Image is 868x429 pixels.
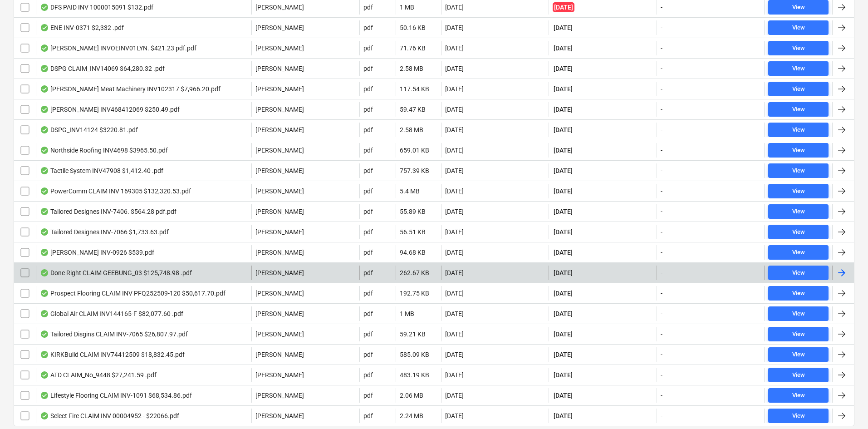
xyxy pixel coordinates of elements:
div: pdf [363,106,373,113]
div: [DATE] [445,147,464,154]
div: [DATE] [445,167,464,174]
div: Northside Roofing INV4698 $3965.50.pdf [40,147,168,154]
button: View [768,368,829,382]
div: - [661,310,662,317]
div: 192.75 KB [400,290,429,297]
button: View [768,286,829,301]
div: 659.01 KB [400,147,429,154]
div: View [792,64,805,74]
div: [DATE] [445,187,464,195]
div: - [661,371,662,379]
iframe: Chat Widget [823,385,868,429]
div: [PERSON_NAME] INVOEINV01LYN. $421.23 pdf.pdf [40,44,196,52]
div: Prospect Flooring CLAIM INV PFQ252509-120 $50,617.70.pdf [40,290,226,297]
div: 757.39 KB [400,167,429,174]
div: pdf [363,330,373,338]
div: PowerComm CLAIM INV 169305 $132,320.53.pdf [40,187,191,195]
div: Tailored Designes INV-7066 $1,733.63.pdf [40,228,169,236]
div: 585.09 KB [400,351,429,358]
div: OCR finished [40,412,49,419]
div: OCR finished [40,167,49,174]
div: OCR finished [40,269,49,276]
div: pdf [363,24,373,31]
div: pdf [363,208,373,215]
div: pdf [363,249,373,256]
div: - [661,85,662,93]
span: [DATE] [553,309,574,318]
div: View [792,288,805,299]
p: [PERSON_NAME] [255,44,304,53]
div: View [792,309,805,319]
div: [PERSON_NAME] INV468412069 $250.49.pdf [40,106,180,113]
div: Select Fire CLAIM INV 00004952 - $22066.pdf [40,412,179,419]
p: [PERSON_NAME] [255,207,304,216]
div: pdf [363,392,373,399]
button: View [768,327,829,341]
p: [PERSON_NAME] [255,227,304,237]
span: [DATE] [553,2,574,12]
div: OCR finished [40,392,49,399]
div: pdf [363,126,373,133]
div: OCR finished [40,290,49,297]
div: [DATE] [445,85,464,93]
div: pdf [363,147,373,154]
span: [DATE] [553,268,574,277]
div: View [792,186,805,197]
div: - [661,249,662,256]
div: 1 MB [400,310,414,317]
div: OCR finished [40,351,49,358]
span: [DATE] [553,187,574,196]
span: [DATE] [553,44,574,53]
div: 50.16 KB [400,24,426,31]
div: - [661,269,662,276]
span: [DATE] [553,330,574,339]
span: [DATE] [553,146,574,155]
div: 59.47 KB [400,106,426,113]
p: [PERSON_NAME] [255,350,304,359]
button: View [768,163,829,178]
div: pdf [363,167,373,174]
p: [PERSON_NAME] [255,289,304,298]
div: Global Air CLAIM INV144165-F $82,077.60 .pdf [40,310,183,317]
div: ATD CLAIM_No_9448 $27,241.59 .pdf [40,371,157,379]
span: [DATE] [553,248,574,257]
button: View [768,409,829,423]
div: View [792,2,805,13]
span: [DATE] [553,227,574,237]
p: [PERSON_NAME] [255,105,304,114]
div: View [792,350,805,360]
div: 483.19 KB [400,371,429,379]
div: [DATE] [445,44,464,52]
p: [PERSON_NAME] [255,248,304,257]
div: DFS PAID INV 1000015091 $132.pdf [40,4,153,11]
div: 2.24 MB [400,412,423,419]
div: OCR finished [40,4,49,11]
div: [DATE] [445,126,464,133]
button: View [768,143,829,158]
button: View [768,123,829,137]
div: 1 MB [400,4,414,11]
div: OCR finished [40,228,49,236]
div: [DATE] [445,330,464,338]
div: View [792,247,805,258]
div: pdf [363,187,373,195]
div: 2.06 MB [400,392,423,399]
span: [DATE] [553,64,574,73]
div: pdf [363,290,373,297]
p: [PERSON_NAME] [255,125,304,134]
div: OCR finished [40,44,49,52]
div: 262.67 KB [400,269,429,276]
div: 94.68 KB [400,249,426,256]
div: OCR finished [40,330,49,338]
div: View [792,43,805,54]
div: [DATE] [445,106,464,113]
div: pdf [363,85,373,93]
div: - [661,24,662,31]
div: 71.76 KB [400,44,426,52]
p: [PERSON_NAME] [255,3,304,12]
div: 59.21 KB [400,330,426,338]
div: - [661,330,662,338]
div: 5.4 MB [400,187,420,195]
div: View [792,166,805,176]
div: OCR finished [40,310,49,317]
